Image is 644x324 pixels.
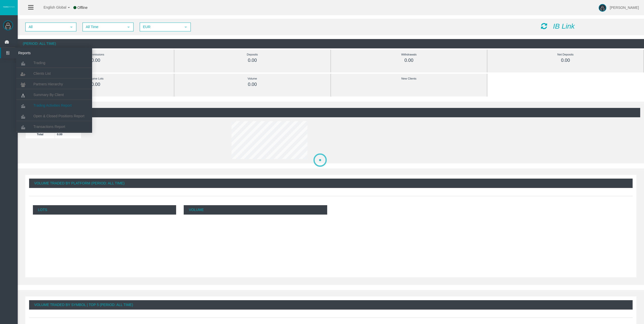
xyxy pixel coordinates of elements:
span: Offline [77,6,88,10]
a: Trading Activities Report [16,101,92,110]
span: Open & Closed Positions Report [33,114,85,118]
span: All [26,23,67,31]
img: user-image [599,4,606,12]
div: 0.00 [186,82,319,87]
div: 0.00 [29,82,162,87]
a: Partners Hierarchy [16,80,92,89]
img: logo.svg [3,6,15,8]
span: English Global [37,5,66,9]
span: EUR [140,23,181,31]
div: Volume [186,76,319,82]
span: Partners Hierarchy [33,82,63,86]
div: Volume Traded By Symbol | Top 5 (Period: All Time) [29,300,633,310]
a: Open & Closed Positions Report [16,111,92,121]
div: New Clients [342,76,476,82]
span: Clients List [33,71,51,75]
p: Volume [184,205,327,215]
span: select [127,25,131,29]
a: Reports [1,48,92,58]
div: Withdrawals [342,52,476,58]
span: Transactions Report [33,125,65,129]
a: Transactions Report [16,122,92,131]
div: 0.00 [342,58,476,63]
a: Summary By Client [16,90,92,99]
i: IB Link [553,22,575,30]
a: Trading [16,58,92,67]
div: Volume Traded By Platform (Period: All Time) [29,179,633,188]
div: (Period: All Time) [22,108,640,117]
i: Reload Dashboard [541,23,547,30]
div: 0.00 [29,58,162,63]
div: 0.00 [186,58,319,63]
span: select [184,25,188,29]
div: Volume Lots [29,76,162,82]
div: Net Deposits [499,52,632,58]
p: Lots [33,205,176,215]
div: 0.00 [499,58,632,63]
a: Clients List [16,69,92,78]
div: Deposits [186,52,319,58]
span: All Time [83,23,124,31]
span: [PERSON_NAME] [610,6,639,10]
span: Reports [14,48,64,58]
td: Total [26,130,55,138]
div: Commissions [29,52,162,58]
span: Trading Activities Report [33,103,72,107]
div: (Period: All Time) [18,39,644,48]
span: Trading [33,61,45,65]
span: Summary By Client [33,93,64,97]
span: select [69,25,73,29]
td: 0.00 [55,130,81,138]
